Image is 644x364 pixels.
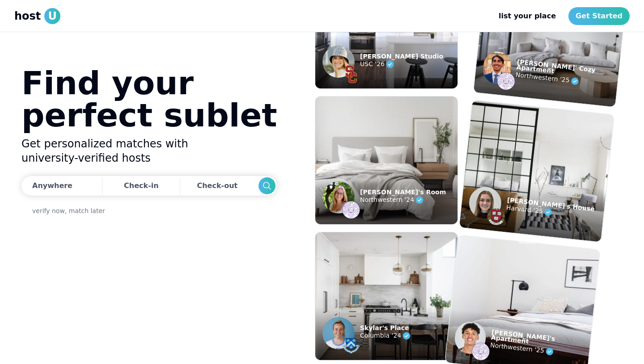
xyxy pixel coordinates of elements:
[507,197,595,212] p: [PERSON_NAME]'s House
[360,59,443,70] p: USC '26
[453,320,487,356] img: example listing host
[315,232,458,360] img: example listing
[258,177,275,194] button: Search
[482,50,513,85] img: example listing host
[124,177,159,195] div: Check-in
[491,7,563,25] a: list your place
[14,8,60,24] a: hostU
[360,54,443,59] p: [PERSON_NAME] Studio
[342,201,360,219] img: example listing host
[322,317,355,349] img: example listing host
[467,185,503,221] img: example listing host
[21,137,277,165] h2: Get personalized matches with university-verified hosts
[459,100,614,242] img: example listing
[490,340,589,361] p: Northwestern '25
[515,70,618,91] p: Northwestern '25
[322,181,355,213] img: example listing host
[21,67,277,131] h1: Find your perfect sublet
[496,71,516,91] img: example listing host
[568,7,630,25] a: Get Started
[487,207,506,226] img: example listing host
[360,325,412,331] p: Skylar's Place
[491,329,591,350] p: [PERSON_NAME]'s Apartment
[21,176,100,196] button: Anywhere
[360,189,446,195] p: [PERSON_NAME]'s Room
[21,176,277,196] div: Dates trigger
[14,9,41,23] span: host
[32,206,105,215] a: verify now, match later
[315,96,458,224] img: example listing
[471,342,491,361] img: example listing host
[342,337,360,355] img: example listing host
[491,7,630,25] nav: Main
[342,65,360,83] img: example listing host
[516,59,619,80] p: [PERSON_NAME]' Cozy Apartment
[360,195,446,205] p: Northwestern '24
[360,331,412,341] p: Columbia '24
[44,8,60,24] span: U
[197,177,241,195] div: Check-out
[32,180,72,191] div: Anywhere
[506,202,594,222] p: Harvard '25
[322,46,355,78] img: example listing host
